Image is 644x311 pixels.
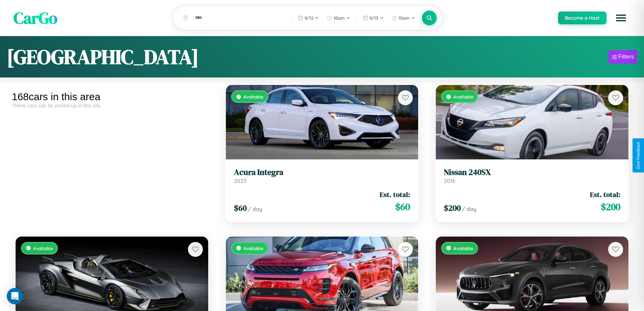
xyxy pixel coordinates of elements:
a: Acura Integra2023 [234,168,410,184]
button: Open menu [612,8,630,27]
span: Available [453,94,473,99]
span: Available [453,245,473,251]
span: $ 200 [444,202,461,214]
span: CarGo [14,7,57,29]
span: 9 / 13 [369,15,378,21]
span: 10am [399,15,410,21]
div: 168 cars in this area [12,91,212,103]
h3: Nissan 240SX [444,168,620,177]
button: 10am [388,13,419,23]
button: 10am [324,13,354,23]
button: 9/12 [294,13,322,23]
button: Filters [609,50,637,64]
h1: [GEOGRAPHIC_DATA] [7,43,199,71]
span: $ 60 [234,202,247,214]
span: 2023 [234,177,246,184]
div: Filters [618,53,634,60]
span: 10am [334,15,345,21]
span: Available [243,94,263,99]
div: These cars can be picked up in this city. [12,103,212,108]
div: Open Intercom Messenger [7,288,23,304]
div: Give Feedback [636,142,641,169]
h3: Acura Integra [234,168,410,177]
span: $ 200 [601,200,620,214]
span: / day [462,205,476,212]
span: Est. total: [380,190,410,199]
span: 9 / 12 [305,15,313,21]
span: Est. total: [590,190,620,199]
span: / day [248,205,262,212]
span: Available [33,245,53,251]
button: Become a Host [558,12,606,24]
a: Nissan 240SX2016 [444,168,620,184]
button: 9/13 [359,13,387,23]
span: Available [243,245,263,251]
span: 2016 [444,177,455,184]
span: $ 60 [395,200,410,214]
